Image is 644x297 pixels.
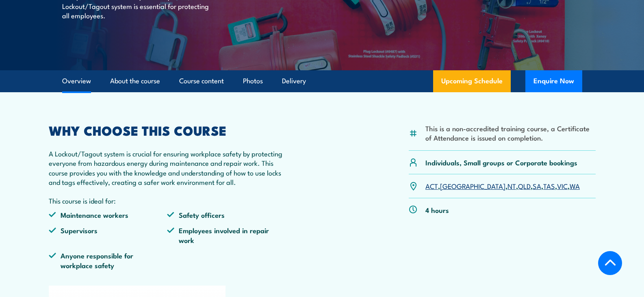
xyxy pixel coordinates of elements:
[110,70,160,92] a: About the course
[507,181,516,191] a: NT
[557,181,568,191] a: VIC
[243,70,263,92] a: Photos
[62,70,91,92] a: Overview
[179,70,224,92] a: Course content
[49,225,167,245] li: Supervisors
[533,181,541,191] a: SA
[425,158,577,167] p: Individuals, Small groups or Corporate bookings
[282,70,306,92] a: Delivery
[440,181,505,191] a: [GEOGRAPHIC_DATA]
[525,70,582,92] button: Enquire Now
[425,181,580,191] p: , , , , , , ,
[570,181,580,191] a: WA
[425,181,438,191] a: ACT
[167,210,286,219] li: Safety officers
[425,124,596,143] li: This is a non-accredited training course, a Certificate of Attendance is issued on completion.
[543,181,555,191] a: TAS
[49,196,286,205] p: This course is ideal for:
[49,210,167,219] li: Maintenance workers
[49,149,286,187] p: A Lockout/Tagout system is crucial for ensuring workplace safety by protecting everyone from haza...
[518,181,531,191] a: QLD
[433,70,511,92] a: Upcoming Schedule
[49,124,286,136] h2: WHY CHOOSE THIS COURSE
[425,205,449,215] p: 4 hours
[49,251,167,270] li: Anyone responsible for workplace safety
[167,225,286,245] li: Employees involved in repair work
